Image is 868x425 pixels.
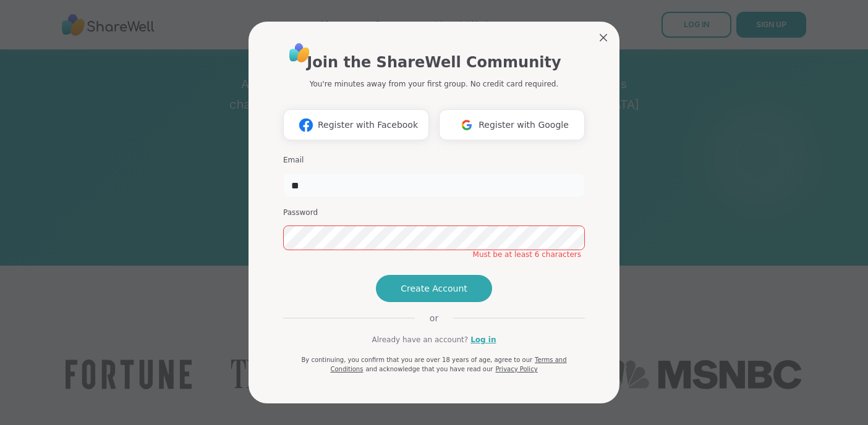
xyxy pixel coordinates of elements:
a: Terms and Conditions [330,356,566,372]
a: Log in [470,334,496,345]
span: or [415,312,453,324]
span: and acknowledge that you have read our [365,366,493,372]
button: Create Account [376,275,492,302]
img: ShareWell Logo [286,39,313,67]
a: Privacy Policy [495,366,537,372]
span: Create Account [401,282,467,295]
span: Must be at least 6 characters [473,250,581,259]
img: ShareWell Logomark [294,114,318,137]
p: You're minutes away from your first group. No credit card required. [310,78,558,90]
h1: Join the ShareWell Community [307,51,561,74]
button: Register with Google [439,109,585,140]
span: Already have an account? [372,334,468,345]
button: Register with Facebook [283,109,429,140]
span: Register with Facebook [318,119,418,132]
h3: Email [283,155,585,166]
span: By continuing, you confirm that you are over 18 years of age, agree to our [301,356,532,363]
span: Register with Google [479,119,569,132]
h3: Password [283,208,585,218]
img: ShareWell Logomark [455,114,479,137]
